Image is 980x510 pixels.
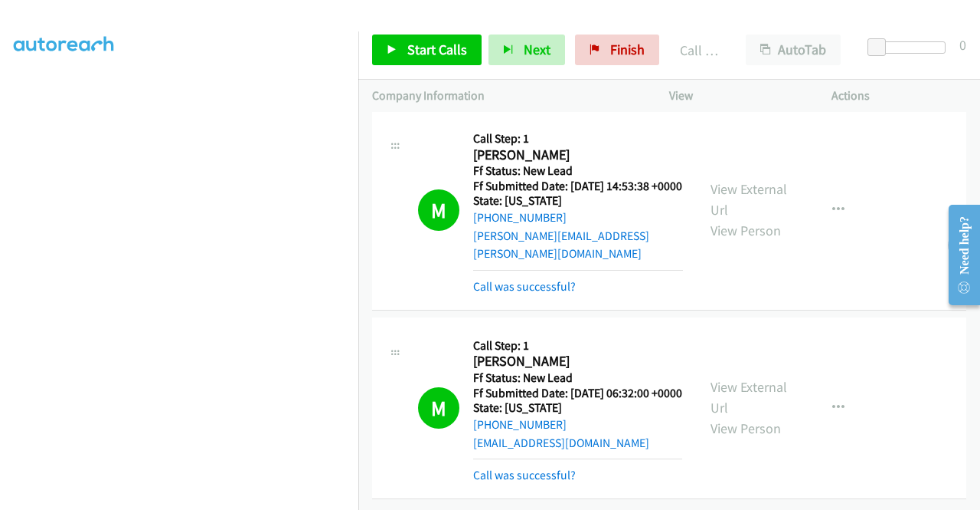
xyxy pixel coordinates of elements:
[473,400,682,416] h5: State: [US_STATE]
[473,131,683,146] h5: Call Step: 1
[936,194,980,316] iframe: Resource Center
[473,279,576,294] a: Call was successful?
[473,370,682,386] h5: Ff Status: New Lead
[710,420,781,437] a: View Person
[407,41,467,58] span: Start Calls
[473,210,567,225] a: [PHONE_NUMBER]
[473,468,576,482] a: Call was successful?
[473,229,649,262] a: [PERSON_NAME][EMAIL_ADDRESS][PERSON_NAME][DOMAIN_NAME]
[372,87,642,105] p: Company Information
[372,35,482,65] a: Start Calls
[610,41,645,58] span: Finish
[473,353,678,370] h2: [PERSON_NAME]
[473,179,683,194] h5: Ff Submitted Date: [DATE] 14:53:38 +0000
[680,40,718,61] p: Call Completed
[473,436,649,450] a: [EMAIL_ADDRESS][DOMAIN_NAME]
[473,417,567,432] a: [PHONE_NUMBER]
[418,189,459,231] h1: M
[473,386,682,401] h5: Ff Submitted Date: [DATE] 06:32:00 +0000
[488,35,565,65] button: Next
[524,41,550,58] span: Next
[875,41,946,54] div: Delay between calls (in seconds)
[831,87,966,105] p: Actions
[746,35,841,65] button: AutoTab
[473,163,683,179] h5: Ff Status: New Lead
[473,338,682,354] h5: Call Step: 1
[710,180,787,219] a: View External Url
[669,87,804,105] p: View
[418,387,459,429] h1: M
[473,146,678,164] h2: [PERSON_NAME]
[473,193,683,209] h5: State: [US_STATE]
[575,35,659,65] a: Finish
[710,378,787,416] a: View External Url
[710,222,781,239] a: View Person
[959,35,966,55] div: 0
